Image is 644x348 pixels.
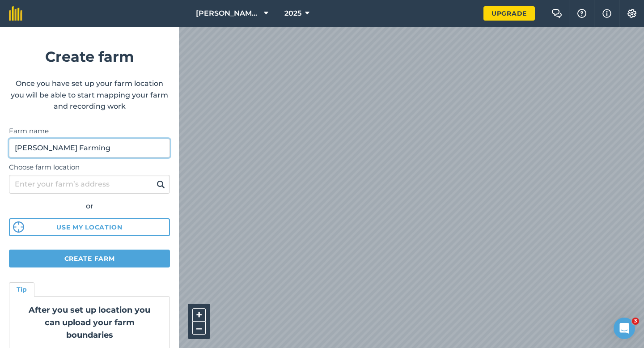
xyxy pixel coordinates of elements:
input: Farm name [9,139,170,157]
button: + [192,308,206,322]
img: svg%3e [13,221,24,233]
span: [PERSON_NAME] & Sons [196,8,260,19]
span: 3 [632,318,639,325]
input: Enter your farm’s address [9,175,170,194]
label: Farm name [9,126,170,136]
a: Upgrade [483,6,535,21]
h4: Tip [17,284,27,294]
label: Choose farm location [9,162,170,173]
p: Once you have set up your farm location you will be able to start mapping your farm and recording... [9,78,170,112]
img: fieldmargin Logo [9,6,22,21]
iframe: Intercom live chat [614,318,635,339]
span: 2025 [284,8,301,19]
div: or [9,200,170,212]
img: A cog icon [627,9,637,18]
button: Create farm [9,250,170,267]
img: A question mark icon [576,9,587,18]
img: svg+xml;base64,PHN2ZyB4bWxucz0iaHR0cDovL3d3dy53My5vcmcvMjAwMC9zdmciIHdpZHRoPSIxOSIgaGVpZ2h0PSIyNC... [157,179,165,190]
img: Two speech bubbles overlapping with the left bubble in the forefront [551,9,562,18]
img: svg+xml;base64,PHN2ZyB4bWxucz0iaHR0cDovL3d3dy53My5vcmcvMjAwMC9zdmciIHdpZHRoPSIxNyIgaGVpZ2h0PSIxNy... [602,8,611,19]
h1: Create farm [9,45,170,68]
strong: After you set up location you can upload your farm boundaries [29,305,150,340]
button: Use my location [9,218,170,236]
button: – [192,322,206,335]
